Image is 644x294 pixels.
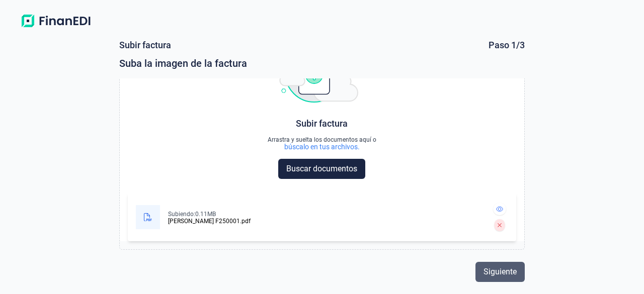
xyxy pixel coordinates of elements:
[284,143,360,151] div: búscalo en tus archivos.
[475,262,525,282] button: Siguiente
[119,40,171,50] div: Subir factura
[278,159,365,179] button: Buscar documentos
[119,56,524,70] div: Suba la imagen de la factura
[296,119,348,129] div: Subir factura
[168,210,251,218] div: Subiendo: 0.11MB
[286,163,357,175] span: Buscar documentos
[168,218,251,224] div: [PERSON_NAME] F250001.pdf
[268,137,376,143] div: Arrastra y suelta los documentos aquí o
[484,266,517,278] span: Siguiente
[489,40,525,50] div: Paso 1/3
[268,143,376,151] div: búscalo en tus archivos.
[16,12,96,30] img: Logo de aplicación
